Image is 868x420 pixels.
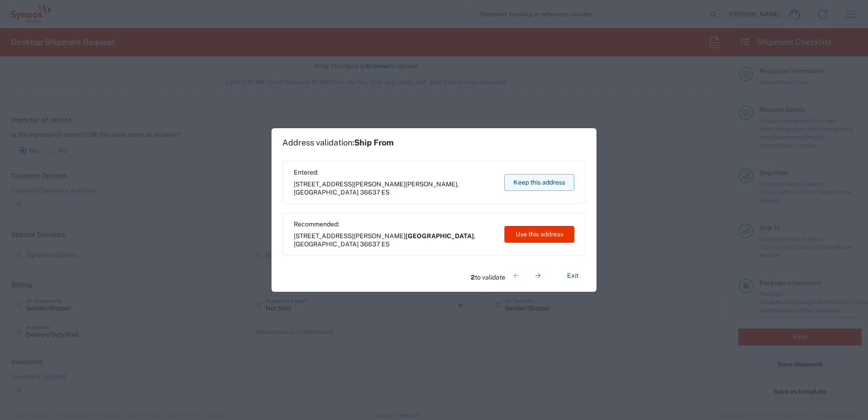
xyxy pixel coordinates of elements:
span: 36637 [360,240,380,248]
button: Keep this address [504,174,574,191]
span: [GEOGRAPHIC_DATA] [294,189,359,196]
span: Entered: [294,168,496,176]
span: Recommended: [294,220,496,228]
span: 2 [471,274,475,281]
button: Use this address [504,226,574,243]
span: [GEOGRAPHIC_DATA] [405,232,474,240]
span: Ship From [354,138,394,147]
h1: Address validation: [282,138,394,148]
span: ES [381,189,390,196]
span: [STREET_ADDRESS][PERSON_NAME] , [294,232,496,248]
span: [GEOGRAPHIC_DATA] [294,240,359,248]
div: to validate [471,265,549,286]
span: ES [381,240,390,248]
span: [PERSON_NAME] [405,180,457,188]
span: 36637 [360,189,380,196]
span: [STREET_ADDRESS][PERSON_NAME] , [294,180,496,196]
button: Exit [560,268,586,284]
